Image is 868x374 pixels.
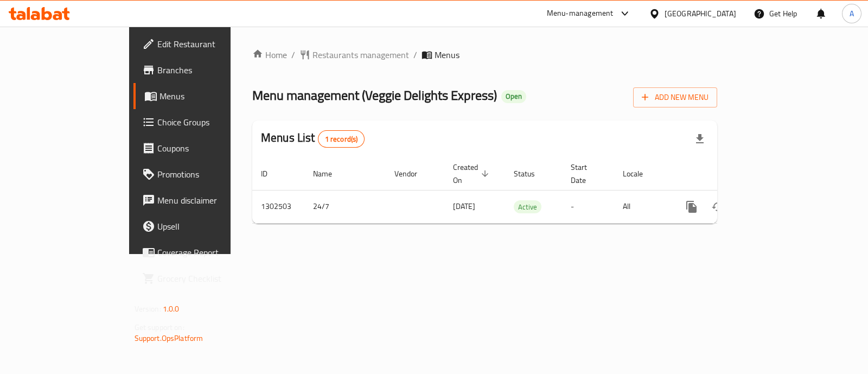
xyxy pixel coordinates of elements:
[394,167,431,180] span: Vendor
[687,126,713,152] div: Export file
[133,213,274,239] a: Upsell
[313,167,346,180] span: Name
[435,48,459,61] span: Menus
[133,57,274,83] a: Branches
[252,83,497,107] span: Menu management ( Veggie Delights Express )
[133,161,274,187] a: Promotions
[633,87,717,107] button: Add New Menu
[135,331,203,345] a: Support.OpsPlatform
[133,109,274,135] a: Choice Groups
[157,272,265,285] span: Grocery Checklist
[163,302,180,316] span: 1.0.0
[159,90,265,103] span: Menus
[514,200,541,213] div: Active
[261,167,282,180] span: ID
[299,48,409,61] a: Restaurants management
[318,134,365,144] span: 1 record(s)
[562,190,614,223] td: -
[252,157,792,224] table: enhanced table
[291,48,295,61] li: /
[157,246,265,259] span: Coverage Report
[252,48,717,61] nav: breadcrumb
[453,161,492,187] span: Created On
[679,194,705,220] button: more
[514,167,549,180] span: Status
[514,201,541,213] span: Active
[642,91,709,104] span: Add New Menu
[261,130,365,148] h2: Menus List
[133,265,274,291] a: Grocery Checklist
[157,142,265,155] span: Coupons
[252,190,304,223] td: 1302503
[665,8,736,20] div: [GEOGRAPHIC_DATA]
[547,7,614,20] div: Menu-management
[157,64,265,77] span: Branches
[157,116,265,129] span: Choice Groups
[157,37,265,50] span: Edit Restaurant
[318,130,365,148] div: Total records count
[157,220,265,233] span: Upsell
[312,48,409,61] span: Restaurants management
[614,190,670,223] td: All
[133,239,274,265] a: Coverage Report
[571,161,601,187] span: Start Date
[623,167,657,180] span: Locale
[501,92,526,101] span: Open
[157,194,265,207] span: Menu disclaimer
[133,31,274,57] a: Edit Restaurant
[157,168,265,181] span: Promotions
[850,8,854,20] span: A
[133,187,274,213] a: Menu disclaimer
[135,302,161,316] span: Version:
[133,83,274,109] a: Menus
[135,320,184,334] span: Get support on:
[304,190,386,223] td: 24/7
[413,48,417,61] li: /
[670,157,792,191] th: Actions
[501,90,526,103] div: Open
[453,199,475,213] span: [DATE]
[705,194,731,220] button: Change Status
[133,135,274,161] a: Coupons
